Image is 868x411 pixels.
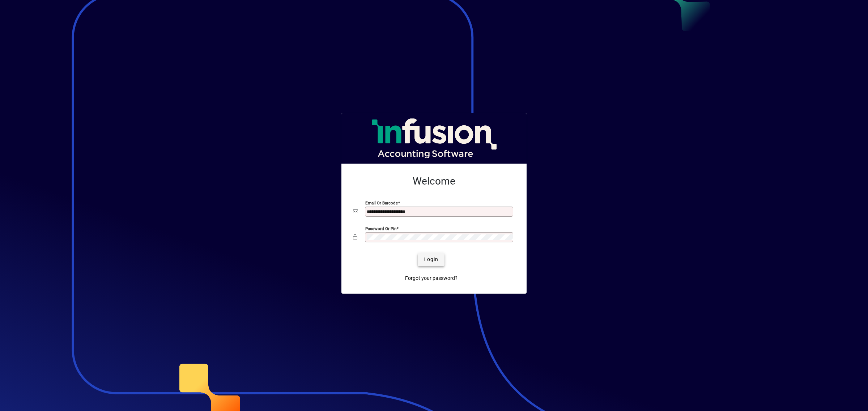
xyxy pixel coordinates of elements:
[418,253,444,266] button: Login
[402,272,460,285] a: Forgot your password?
[365,226,396,231] mat-label: Password or Pin
[405,274,458,282] span: Forgot your password?
[424,256,438,263] span: Login
[365,200,398,205] mat-label: Email or Barcode
[353,175,515,187] h2: Welcome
